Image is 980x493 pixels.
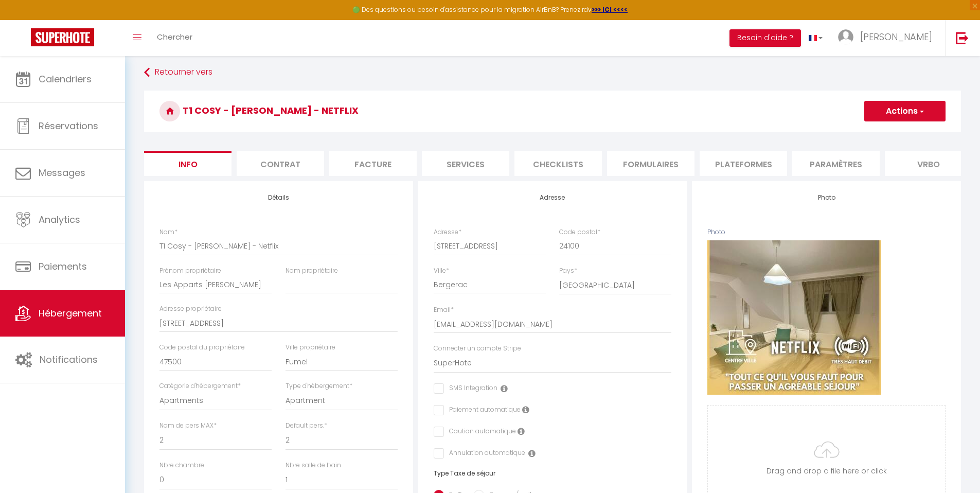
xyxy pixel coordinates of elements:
label: Prénom propriétaire [159,266,221,276]
span: Notifications [40,353,98,366]
label: Adresse propriétaire [159,304,222,314]
label: Nom propriétaire [286,266,338,276]
span: Hébergement [39,307,102,320]
li: Paramètres [792,151,880,176]
label: Catégorie d'hébergement [159,381,241,391]
label: Code postal du propriétaire [159,343,245,353]
img: Super Booking [31,28,94,46]
img: logout [956,31,969,44]
a: ... [PERSON_NAME] [830,20,945,56]
label: Ville [434,266,449,276]
li: Vrbo [885,151,972,176]
img: ... [838,29,853,45]
label: Nom de pers MAX [159,421,217,431]
span: Messages [39,166,85,179]
label: Photo [707,227,725,237]
span: Analytics [39,213,80,226]
label: Pays [559,266,577,276]
label: Email [434,305,454,315]
h6: Type Taxe de séjour [434,470,672,477]
label: Paiement automatique [444,405,521,416]
li: Checklists [514,151,602,176]
h4: Photo [707,194,946,201]
span: Réservations [39,119,98,132]
label: Caution automatique [444,427,516,438]
a: >>> ICI <<<< [592,5,628,14]
label: Default pers. [286,421,327,431]
li: Formulaires [607,151,694,176]
button: Besoin d'aide ? [729,29,801,47]
span: Calendriers [39,73,92,85]
a: Chercher [149,20,200,56]
span: Chercher [157,31,192,42]
span: Paiements [39,260,87,273]
label: Code postal [559,227,600,237]
h3: T1 Cosy - [PERSON_NAME] - Netflix [144,91,961,132]
li: Contrat [237,151,324,176]
button: Actions [864,101,946,121]
span: [PERSON_NAME] [860,30,932,43]
label: Adresse [434,227,461,237]
a: Retourner vers [144,63,961,82]
label: Connecter un compte Stripe [434,344,521,354]
li: Plateformes [700,151,787,176]
li: Facture [329,151,417,176]
label: Type d'hébergement [286,381,352,391]
label: Nbre salle de bain [286,461,341,470]
li: Info [144,151,231,176]
li: Services [422,151,509,176]
label: Ville propriétaire [286,343,335,353]
h4: Adresse [434,194,672,201]
label: Nom [159,227,177,237]
h4: Détails [159,194,398,201]
label: Nbre chambre [159,461,204,470]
